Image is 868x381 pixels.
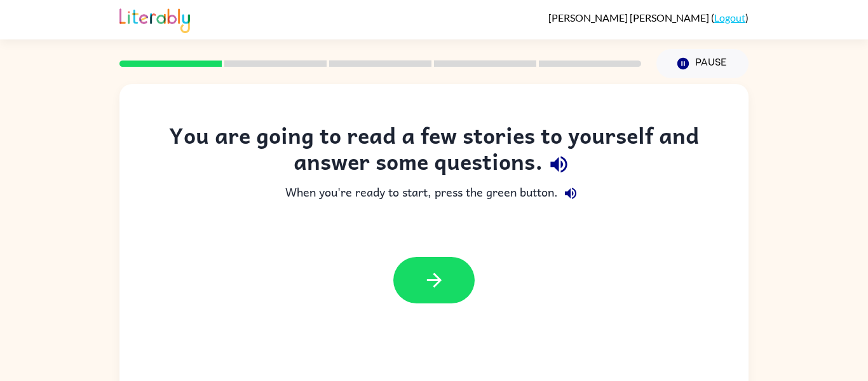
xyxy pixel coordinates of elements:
div: When you're ready to start, press the green button. [145,181,723,206]
div: You are going to read a few stories to yourself and answer some questions. [145,122,723,181]
div: ( ) [548,11,749,24]
button: Pause [656,49,749,78]
span: [PERSON_NAME] [PERSON_NAME] [548,11,711,24]
a: Logout [714,11,745,24]
img: Literably [119,5,190,33]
